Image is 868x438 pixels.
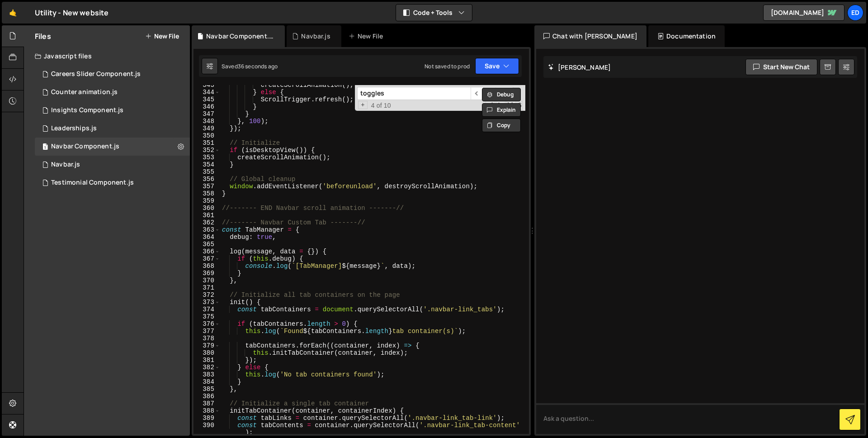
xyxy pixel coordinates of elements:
div: 361 [193,212,220,219]
span: 4 of 10 [368,102,395,109]
div: 349 [193,125,220,132]
div: 352 [193,147,220,154]
div: 383 [193,371,220,378]
div: 347 [193,110,220,118]
div: 355 [193,168,220,176]
div: 345 [193,96,220,103]
div: 377 [193,328,220,335]
div: 388 [193,407,220,414]
span: ​ [471,87,483,100]
button: Explain [482,103,521,117]
div: 362 [193,219,220,226]
div: 346 [193,103,220,110]
a: Ed [847,5,863,21]
div: 16434/44915.js [35,138,190,156]
div: 358 [193,190,220,197]
div: 371 [193,284,220,291]
div: 344 [193,89,220,96]
span: 1 [42,144,48,151]
div: 353 [193,154,220,161]
div: 390 [193,422,220,436]
div: 16434/44776.js [35,119,190,138]
div: Navbar Component.js [206,32,274,41]
button: Start new chat [745,59,817,75]
div: 16434/44513.js [35,101,190,119]
a: [DOMAIN_NAME] [763,5,844,21]
button: New File [145,33,179,40]
div: 348 [193,118,220,125]
div: 379 [193,342,220,349]
div: 375 [193,313,220,320]
div: Counter animation.js [51,88,118,96]
h2: [PERSON_NAME] [548,63,611,71]
div: 359 [193,197,220,205]
div: Insights Component.js [51,106,123,114]
div: New File [349,32,387,41]
div: Navbar.js [301,32,330,41]
div: 36 seconds ago [238,62,278,70]
div: 381 [193,357,220,364]
button: Debug [482,88,521,101]
div: 373 [193,299,220,306]
div: 16434/44510.js [35,174,190,192]
div: 350 [193,132,220,139]
div: Navbar.js [51,161,80,169]
div: Careers Slider Component.js [51,70,141,78]
button: Save [475,58,519,74]
div: 372 [193,291,220,299]
div: Utility - New website [35,7,108,18]
div: 363 [193,226,220,233]
div: 385 [193,386,220,393]
div: 382 [193,364,220,371]
div: 370 [193,277,220,284]
div: Chat with [PERSON_NAME] [534,25,646,47]
div: 384 [193,378,220,386]
div: 357 [193,183,220,190]
div: Leaderships.js [51,124,97,133]
div: 364 [193,233,220,241]
div: 374 [193,306,220,313]
div: 389 [193,414,220,422]
div: 366 [193,248,220,255]
div: 354 [193,161,220,168]
div: Navbar Component.js [51,143,119,151]
div: 367 [193,255,220,262]
button: Code + Tools [396,5,472,21]
div: 343 [193,81,220,89]
div: Javascript files [24,47,190,65]
div: 376 [193,320,220,328]
div: 387 [193,400,220,407]
button: Copy [482,119,521,132]
div: 368 [193,262,220,270]
div: Navbar.js [35,156,190,174]
input: Search for [357,87,471,100]
div: 351 [193,139,220,147]
div: 356 [193,176,220,183]
div: Testimonial Component.js [51,179,134,187]
div: 369 [193,270,220,277]
div: Saved [222,62,278,70]
a: 🤙 [2,2,24,24]
div: 16434/44766.js [35,65,190,83]
div: 360 [193,205,220,212]
span: Toggle Replace mode [358,101,368,109]
div: 386 [193,393,220,400]
div: 380 [193,349,220,357]
div: Not saved to prod [425,62,470,70]
div: 378 [193,335,220,342]
div: Documentation [648,25,725,47]
h2: Files [35,31,51,41]
div: 365 [193,241,220,248]
div: 16434/44509.js [35,83,190,101]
